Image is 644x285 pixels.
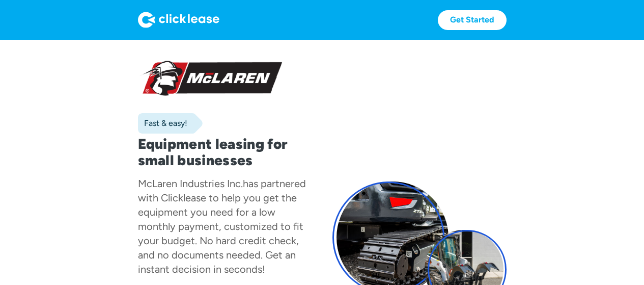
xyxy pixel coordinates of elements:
h1: Equipment leasing for small businesses [138,136,312,168]
img: Logo [138,12,219,28]
a: Get Started [438,10,507,30]
div: McLaren Industries Inc. [138,177,243,190]
div: Fast & easy! [138,118,187,128]
div: has partnered with Clicklease to help you get the equipment you need for a low monthly payment, c... [138,177,306,275]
